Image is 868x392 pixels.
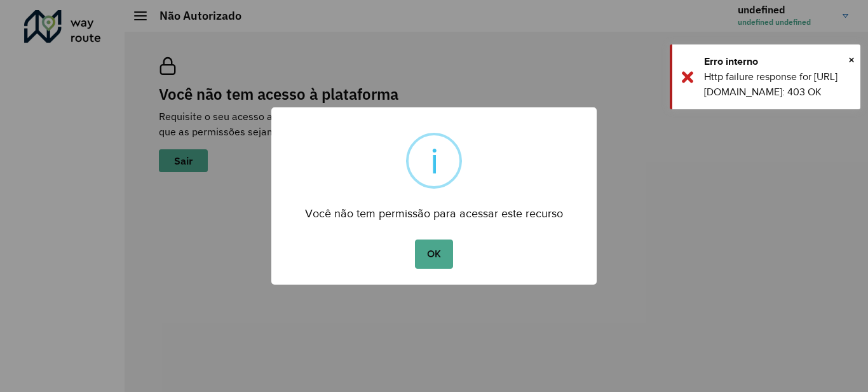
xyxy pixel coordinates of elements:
[271,195,597,224] div: Você não tem permissão para acessar este recurso
[704,54,851,69] div: Erro interno
[704,69,851,100] div: Http failure response for [URL][DOMAIN_NAME]: 403 OK
[848,50,855,69] span: ×
[430,135,438,186] div: i
[848,50,855,69] button: Close
[415,240,452,269] button: OK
